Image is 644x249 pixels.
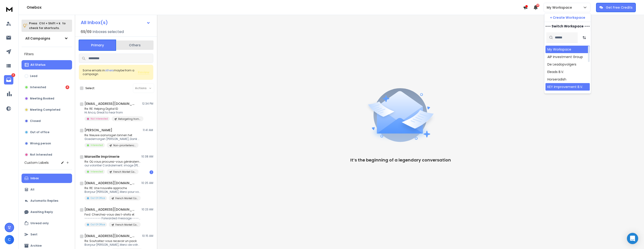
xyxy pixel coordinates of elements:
p: Non-prioriteitencampagne Hele Dag | Eleads [113,144,136,147]
button: Out of office [22,128,72,137]
button: Automatic Replies [22,196,72,205]
p: French Market Campaign | Group B | Ralateam | Max 1 per Company [115,197,138,200]
p: Archive [30,244,42,248]
p: Lead [30,74,37,78]
p: Out Of Office [91,223,105,226]
button: All Inbox(s) [77,18,154,27]
span: others [105,68,114,72]
p: Not Interested [30,153,52,157]
p: 11:41 AM [143,128,153,132]
button: Lead [22,71,72,81]
p: Interested [91,170,103,173]
p: 10:15 AM [142,234,153,238]
p: Unread only [30,221,49,225]
button: Wrong person [22,139,72,148]
button: All [22,185,72,194]
p: Inbox [30,176,39,180]
p: Sent [30,233,37,236]
h1: All Campaigns [25,36,50,41]
p: Re: Souhaitez-vous recevoir un pack [84,239,141,243]
h3: Custom Labels [24,160,49,165]
button: C [5,235,14,244]
button: Not Interested [22,150,72,159]
p: Interested [91,143,103,147]
button: Meeting Completed [22,105,72,114]
p: 10:25 AM [141,181,153,185]
h3: Inboxes selected [92,29,124,35]
button: Closed [22,116,72,126]
div: Some emails in maybe from a campaign [83,69,138,76]
p: Re: Où vous procurez-vous généralement [84,160,141,164]
p: Fwd: Cherchez-vous des t-shirts et [84,213,141,216]
p: Re: RE: Helping Digital ID [84,107,141,111]
p: Not Interested [91,117,108,121]
div: Eleads B.V. [547,70,564,74]
button: Awaiting Reply [22,207,72,217]
p: ---------- Forwarded message --------- From: [PERSON_NAME] [84,216,141,220]
h1: [EMAIL_ADDRESS][DOMAIN_NAME] [84,207,136,212]
p: --- Switch Workspace --- [545,24,590,29]
p: 12:34 PM [142,102,153,106]
button: Sort by Sort A-Z [580,33,589,42]
p: oui volontier Cordialement. image [PERSON_NAME] [84,164,141,167]
p: Re: RE: Une nouvelle approche [84,186,141,190]
button: Inbox [22,174,72,183]
button: All Campaigns [22,34,72,43]
h1: [EMAIL_ADDRESS][DOMAIN_NAME] [84,234,136,238]
h1: All Inbox(s) [81,20,108,25]
span: 69 / 69 [81,29,91,35]
p: Awaiting Reply [30,210,53,214]
button: Review [138,70,150,75]
button: Meeting Booked [22,94,72,103]
p: + Create Workspace [550,15,585,20]
p: Automatic Replies [30,199,58,203]
span: 50 [536,4,539,7]
div: KEY Improvement B.V. [547,84,583,89]
p: Bonjour [PERSON_NAME], Merci de votre retour. En [84,243,141,247]
p: 10:23 AM [142,208,153,211]
div: Leadyou [547,92,561,97]
p: Retargeting from CEO to [GEOGRAPHIC_DATA] | [DATE] [118,117,141,121]
h1: [PERSON_NAME] [84,128,112,132]
div: 1 [150,170,153,174]
p: 4 [11,73,15,77]
p: Re: Nieuwe aanvragen binnen het [84,133,141,137]
p: All Status [30,63,45,67]
p: Get Free Credits [606,5,633,10]
p: French Market Campaign | Group B | Ralateam | Max 1 per Company [113,170,136,174]
a: 4 [4,75,13,84]
p: All [30,188,34,191]
p: Meeting Completed [30,108,60,112]
img: logo [5,5,14,13]
p: Bonjour [PERSON_NAME], Merci pour votre réponse [84,190,141,194]
p: Closed [30,119,41,123]
p: French Market Campaign | Group B | Ralateam | Max 1 per Company [115,223,138,227]
button: All Status [22,60,72,70]
p: Hi Anca, Great to hear from [84,111,141,114]
p: Out of office [30,130,49,134]
h1: Onebox [27,5,523,10]
button: + Create Workspace [545,13,591,22]
div: De Leadopvolgers [547,62,576,67]
p: Goedemorgen [PERSON_NAME], Dank voor je [84,137,141,141]
h1: [EMAIL_ADDRESS][DOMAIN_NAME] [84,181,136,185]
p: Press to check for shortcuts. [29,21,66,30]
button: Get Free Credits [596,3,636,12]
p: It’s the beginning of a legendary conversation [350,157,451,163]
button: Primary [79,40,116,51]
p: Out Of Office [91,196,105,200]
h3: Filters [22,51,72,57]
button: Unread only [22,219,72,228]
p: My Workspace [547,5,574,10]
h1: Marseille Imprimerie [84,154,120,159]
button: Sent [22,230,72,239]
p: Meeting Booked [30,97,54,100]
span: Ctrl + Shift + k [38,21,61,26]
div: My Workspace [547,47,571,52]
button: Interested4 [22,83,72,92]
button: Others [116,40,154,50]
div: 4 [66,85,69,89]
label: Select [85,86,95,90]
